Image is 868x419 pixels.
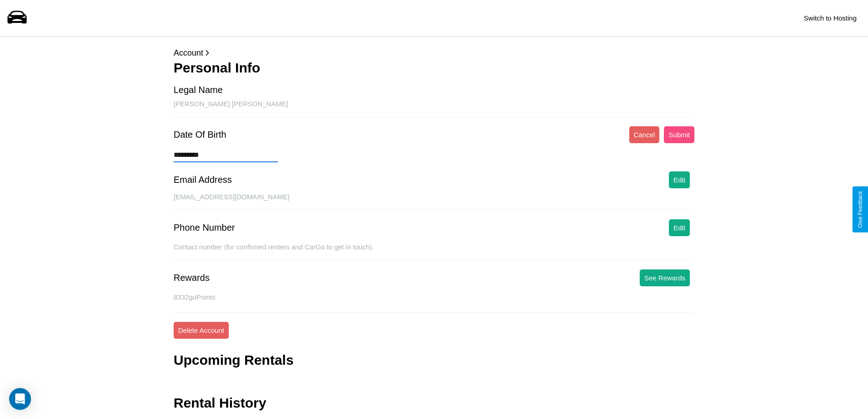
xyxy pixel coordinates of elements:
[857,191,863,228] div: Give Feedback
[640,269,690,286] button: See Rewards
[174,291,694,303] p: 8332 goPoints
[174,243,694,260] div: Contact number (for confirmed renters and CarGo to get in touch).
[669,219,690,236] button: Edit
[174,395,266,411] h3: Rental History
[174,175,232,185] div: Email Address
[799,10,861,26] button: Switch to Hosting
[174,222,235,233] div: Phone Number
[174,46,694,60] p: Account
[9,388,31,410] div: Open Intercom Messenger
[174,60,694,76] h3: Personal Info
[174,273,210,283] div: Rewards
[174,129,226,140] div: Date Of Birth
[669,171,690,188] button: Edit
[629,126,660,143] button: Cancel
[664,126,694,143] button: Submit
[174,352,293,368] h3: Upcoming Rentals
[174,100,694,117] div: [PERSON_NAME] [PERSON_NAME]
[174,85,223,95] div: Legal Name
[174,193,694,210] div: [EMAIL_ADDRESS][DOMAIN_NAME]
[174,322,229,339] button: Delete Account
